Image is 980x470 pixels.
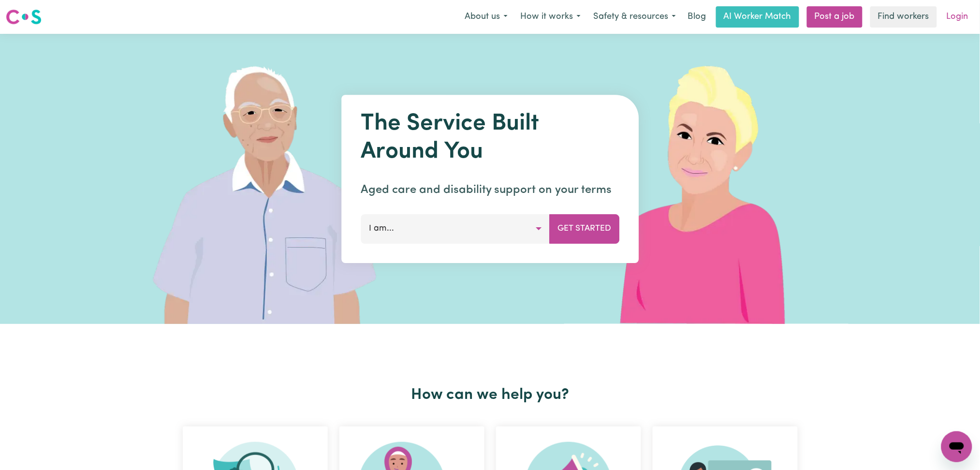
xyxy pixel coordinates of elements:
[870,6,937,28] a: Find workers
[514,7,587,27] button: How it works
[361,181,619,199] p: Aged care and disability support on your terms
[6,6,42,28] a: Careseekers logo
[941,6,974,28] a: Login
[6,8,42,26] img: Careseekers logo
[361,110,619,166] h1: The Service Built Around You
[941,431,972,462] iframe: Button to launch messaging window
[549,214,619,243] button: Get Started
[682,6,712,28] a: Blog
[587,7,682,27] button: Safety & resources
[361,214,550,243] button: I am...
[458,7,514,27] button: About us
[177,386,804,404] h2: How can we help you?
[716,6,799,28] a: AI Worker Match
[807,6,863,28] a: Post a job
